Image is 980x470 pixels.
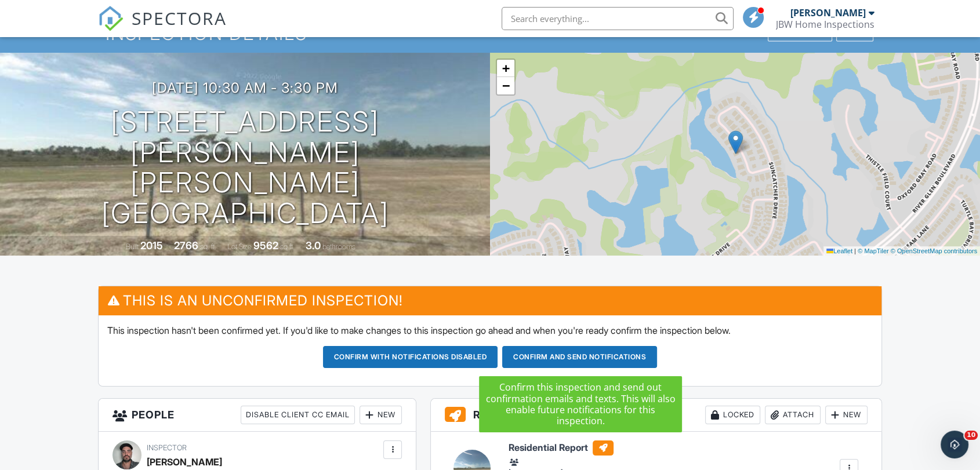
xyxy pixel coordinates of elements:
[509,440,700,456] h6: Residential Report
[132,6,227,30] span: SPECTORA
[502,346,657,368] button: Confirm and send notifications
[502,78,510,93] span: −
[728,130,743,154] img: Marker
[836,25,874,41] div: More
[825,406,868,424] div: New
[306,239,321,252] div: 3.0
[323,346,498,368] button: Confirm with notifications disabled
[767,28,835,37] a: Client View
[140,239,163,252] div: 2015
[360,406,402,424] div: New
[826,247,852,254] a: Leaflet
[768,25,832,41] div: Client View
[107,324,873,337] p: This inspection hasn't been confirmed yet. If you'd like to make changes to this inspection go ah...
[253,239,278,252] div: 9562
[152,80,338,96] h3: [DATE] 10:30 am - 3:30 pm
[502,61,510,75] span: +
[497,60,514,77] a: Zoom in
[854,247,856,254] span: |
[790,7,866,19] div: [PERSON_NAME]
[431,399,881,432] h3: Reports
[99,286,881,315] h3: This is an Unconfirmed Inspection!
[98,6,124,31] img: The Best Home Inspection Software - Spectora
[200,242,216,251] span: sq. ft.
[106,23,874,43] h1: Inspection Details
[147,443,187,452] span: Inspector
[497,77,514,94] a: Zoom out
[241,406,355,424] div: Disable Client CC Email
[227,242,252,251] span: Lot Size
[174,239,198,252] div: 2766
[765,406,821,424] div: Attach
[280,242,295,251] span: sq.ft.
[126,242,139,251] span: Built
[776,19,874,30] div: JBW Home Inspections
[99,399,416,432] h3: People
[858,247,889,254] a: © MapTiler
[705,406,760,424] div: Locked
[98,16,227,40] a: SPECTORA
[941,431,968,458] iframe: Intercom live chat
[502,7,734,30] input: Search everything...
[322,242,355,251] span: bathrooms
[891,247,977,254] a: © OpenStreetMap contributors
[964,431,978,440] span: 10
[19,107,471,229] h1: [STREET_ADDRESS][PERSON_NAME] [PERSON_NAME][GEOGRAPHIC_DATA]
